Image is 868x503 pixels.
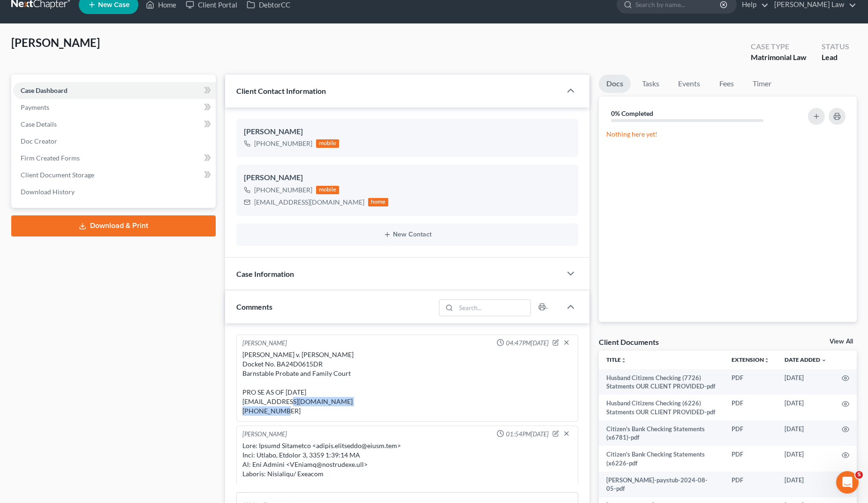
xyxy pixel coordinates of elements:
[98,1,129,8] span: New Case
[822,41,849,52] div: Status
[242,350,573,416] div: [PERSON_NAME] v. [PERSON_NAME] Docket No. BA24D0615DR Barnstable Probate and Family Court PRO SE ...
[822,52,849,63] div: Lead
[244,172,571,183] div: [PERSON_NAME]
[777,446,834,472] td: [DATE]
[21,154,80,162] span: Firm Created Forms
[724,472,777,497] td: PDF
[599,395,724,420] td: Husband Citizens Checking (6226) Statments OUR CLIENT PROVIDED-pdf
[599,75,631,93] a: Docs
[236,86,326,95] span: Client Contact Information
[21,103,49,111] span: Payments
[254,185,312,195] div: [PHONE_NUMBER]
[621,358,626,363] i: unfold_more
[724,395,777,420] td: PDF
[751,41,807,52] div: Case Type
[724,446,777,472] td: PDF
[13,133,216,150] a: Doc Creator
[606,356,626,363] a: Titleunfold_more
[13,150,216,167] a: Firm Created Forms
[316,186,340,194] div: mobile
[21,137,57,145] span: Doc Creator
[732,356,770,363] a: Extensionunfold_more
[855,471,863,479] span: 5
[777,369,834,395] td: [DATE]
[724,420,777,446] td: PDF
[506,339,549,348] span: 04:47PM[DATE]
[599,446,724,472] td: Citizen's Bank Checking Statements (x6226-pdf
[21,188,75,196] span: Download History
[368,198,389,206] div: home
[785,356,827,363] a: Date Added expand_more
[606,130,849,139] p: Nothing here yet!
[13,167,216,183] a: Client Document Storage
[244,231,571,238] button: New Contact
[236,269,294,278] span: Case Information
[254,139,312,148] div: [PHONE_NUMBER]
[777,395,834,420] td: [DATE]
[236,302,272,311] span: Comments
[13,183,216,200] a: Download History
[764,358,770,363] i: unfold_more
[316,139,340,148] div: mobile
[777,472,834,497] td: [DATE]
[11,36,100,49] span: [PERSON_NAME]
[21,120,57,128] span: Case Details
[836,471,859,494] iframe: Intercom live chat
[777,420,834,446] td: [DATE]
[244,126,571,137] div: [PERSON_NAME]
[21,171,94,179] span: Client Document Storage
[611,109,653,117] strong: 0% Completed
[242,430,287,439] div: [PERSON_NAME]
[711,75,741,93] a: Fees
[599,369,724,395] td: Husband Citizens Checking (7726) Statments OUR CLIENT PROVIDED-pdf
[599,420,724,446] td: Citizen's Bank Checking Statements (x6781)-pdf
[634,75,667,93] a: Tasks
[724,369,777,395] td: PDF
[254,198,364,207] div: [EMAIL_ADDRESS][DOMAIN_NAME]
[11,215,216,236] a: Download & Print
[671,75,708,93] a: Events
[751,52,807,63] div: Matrimonial Law
[242,339,287,348] div: [PERSON_NAME]
[13,82,216,99] a: Case Dashboard
[821,358,827,363] i: expand_more
[506,430,549,439] span: 01:54PM[DATE]
[13,116,216,133] a: Case Details
[830,338,853,345] a: View All
[599,337,659,347] div: Client Documents
[599,472,724,497] td: [PERSON_NAME]-paystub-2024-08-05-pdf
[13,99,216,116] a: Payments
[21,86,68,94] span: Case Dashboard
[456,300,531,316] input: Search...
[745,75,779,93] a: Timer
